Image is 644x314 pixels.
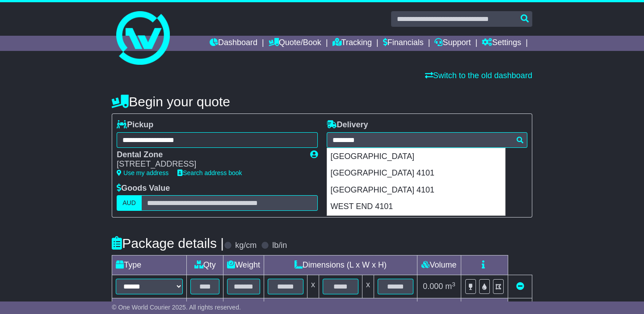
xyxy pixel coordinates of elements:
[445,282,455,291] span: m
[117,184,170,193] label: Goods Value
[327,132,527,148] typeahead: Please provide city
[117,195,142,211] label: AUD
[264,255,417,275] td: Dimensions (L x W x H)
[272,241,287,251] label: lb/in
[327,182,505,199] div: [GEOGRAPHIC_DATA] 4101
[327,148,505,165] div: [GEOGRAPHIC_DATA]
[112,304,241,311] span: © One World Courier 2025. All rights reserved.
[269,36,321,51] a: Quote/Book
[417,255,461,275] td: Volume
[112,236,224,251] h4: Package details |
[117,150,301,160] div: Dental Zone
[516,282,524,291] a: Remove this item
[362,275,374,298] td: x
[425,71,532,80] a: Switch to the old dashboard
[434,36,471,51] a: Support
[112,94,532,109] h4: Begin your quote
[235,241,257,251] label: kg/cm
[482,36,521,51] a: Settings
[210,36,257,51] a: Dashboard
[327,120,368,130] label: Delivery
[177,169,242,176] a: Search address book
[383,36,424,51] a: Financials
[117,169,168,176] a: Use my address
[327,198,505,215] div: WEST END 4101
[187,255,223,275] td: Qty
[223,255,264,275] td: Weight
[452,281,455,288] sup: 3
[117,120,153,130] label: Pickup
[117,159,301,169] div: [STREET_ADDRESS]
[327,165,505,182] div: [GEOGRAPHIC_DATA] 4101
[423,282,443,291] span: 0.000
[333,36,372,51] a: Tracking
[307,275,319,298] td: x
[112,255,187,275] td: Type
